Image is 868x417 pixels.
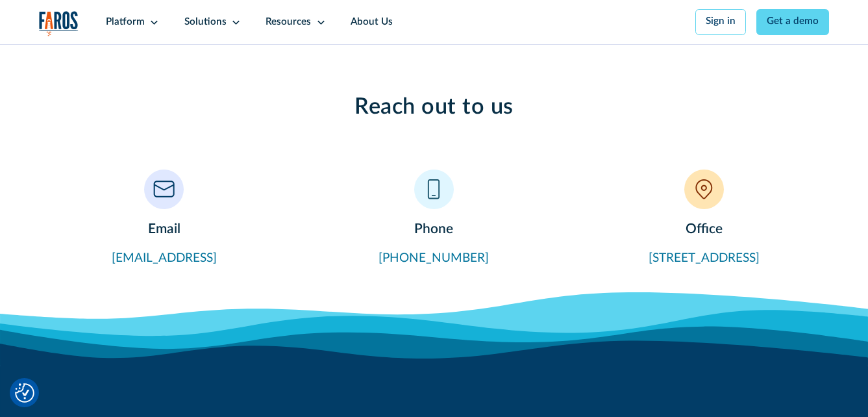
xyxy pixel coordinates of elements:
[106,15,145,30] div: Platform
[184,15,227,30] div: Solutions
[39,219,289,239] h3: Email
[649,252,760,264] a: [STREET_ADDRESS]
[309,219,559,239] h3: Phone
[39,11,79,36] a: home
[378,252,489,264] a: [PHONE_NUMBER]
[15,383,34,403] img: Revisit consent button
[15,383,34,403] button: Cookie Settings
[138,94,730,120] h2: Reach out to us
[266,15,311,30] div: Resources
[112,252,217,264] a: [EMAIL_ADDRESS]
[39,11,79,36] img: Logo of the analytics and reporting company Faros.
[756,9,829,35] a: Get a demo
[579,219,829,239] h3: Office
[695,9,746,35] a: Sign in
